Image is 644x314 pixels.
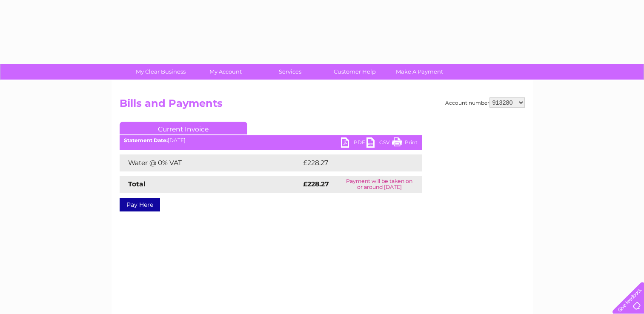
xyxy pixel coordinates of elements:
div: [DATE] [120,137,422,143]
b: Statement Date: [124,137,168,143]
a: My Account [190,64,260,80]
td: Payment will be taken on or around [DATE] [337,176,422,193]
a: Make A Payment [384,64,455,80]
td: £228.27 [301,154,406,171]
div: Account number [445,97,525,108]
a: Services [255,64,325,80]
a: PDF [341,137,366,150]
h2: Bills and Payments [120,97,525,114]
td: Water @ 0% VAT [120,154,301,171]
strong: £228.27 [303,180,329,188]
a: Customer Help [320,64,390,80]
a: CSV [366,137,392,150]
a: My Clear Business [126,64,196,80]
a: Print [392,137,418,150]
a: Current Invoice [120,122,247,134]
strong: Total [128,180,146,188]
a: Pay Here [120,198,160,211]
